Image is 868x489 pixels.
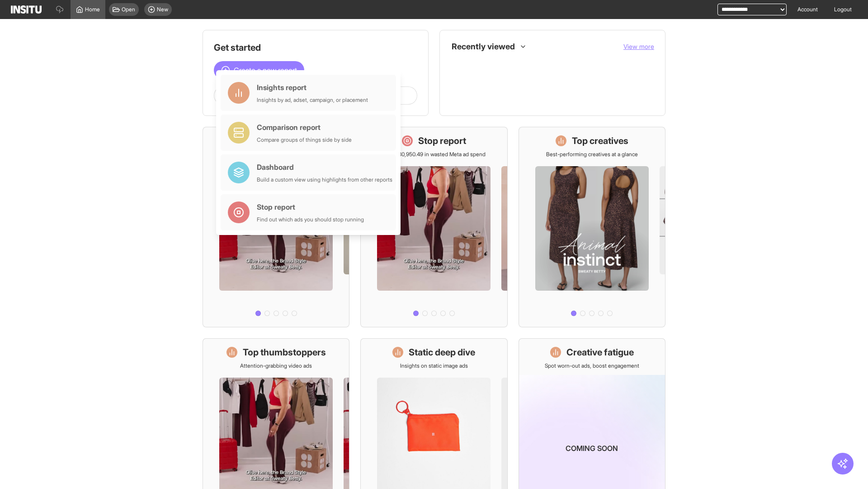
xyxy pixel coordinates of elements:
[240,362,312,369] p: Attention-grabbing video ads
[122,6,135,13] span: Open
[234,65,297,76] span: Create a new report
[257,201,364,212] div: Stop report
[257,216,364,223] div: Find out which ads you should stop running
[257,162,392,173] div: Dashboard
[214,41,417,54] h1: Get started
[400,362,468,369] p: Insights on static image ads
[572,134,628,147] h1: Top creatives
[623,42,654,51] button: View more
[257,176,392,183] div: Build a custom view using highlights from other reports
[257,136,352,144] div: Compare groups of things side by side
[409,346,475,359] h1: Static deep dive
[360,127,507,327] a: Stop reportSave £30,950.49 in wasted Meta ad spend
[203,127,349,327] a: What's live nowSee all active ads instantly
[257,122,352,133] div: Comparison report
[257,82,368,93] div: Insights report
[157,6,168,13] span: New
[214,61,304,79] button: Create a new report
[382,151,486,158] p: Save £30,950.49 in wasted Meta ad spend
[623,43,654,50] span: View more
[546,151,638,158] p: Best-performing creatives at a glance
[11,5,42,14] img: Logo
[418,134,466,147] h1: Stop report
[85,6,100,13] span: Home
[257,96,368,104] div: Insights by ad, adset, campaign, or placement
[519,127,665,327] a: Top creativesBest-performing creatives at a glance
[243,346,326,359] h1: Top thumbstoppers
